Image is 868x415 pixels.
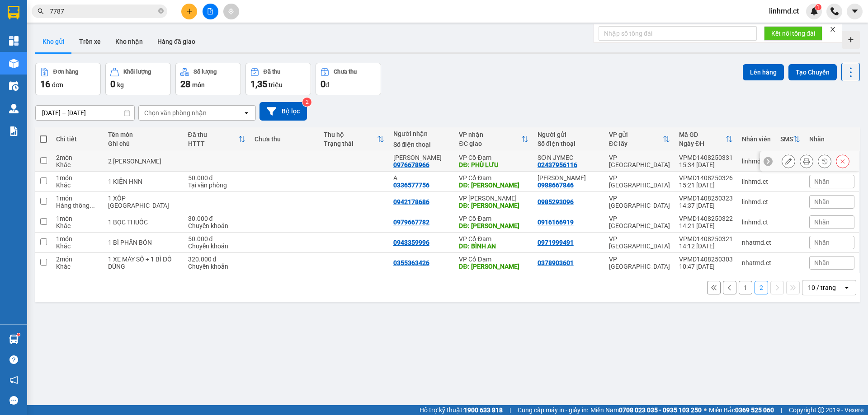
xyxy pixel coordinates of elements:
[9,36,19,46] img: dashboard-icon
[771,28,815,38] span: Kết nối tổng đài
[459,215,528,222] div: VP Cổ Đạm
[619,406,702,414] strong: 0708 023 035 - 0935 103 250
[764,26,822,41] button: Kết nối tổng đài
[851,7,859,15] span: caret-down
[393,174,450,182] div: A
[9,376,18,384] span: notification
[9,81,19,91] img: warehouse-icon
[9,126,19,136] img: solution-icon
[679,182,733,189] div: 15:21 [DATE]
[90,202,95,209] span: ...
[609,174,670,189] div: VP [GEOGRAPHIC_DATA]
[843,284,850,291] svg: open
[609,235,670,250] div: VP [GEOGRAPHIC_DATA]
[186,8,193,14] span: plus
[781,405,782,415] span: |
[188,140,238,147] div: HTTT
[50,6,156,16] input: Tìm tên, số ĐT hoặc mã đơn
[464,406,503,414] strong: 1900 633 818
[739,281,752,294] button: 1
[56,182,99,189] div: Khác
[459,242,528,250] div: DĐ: BÌNH AN
[325,81,329,89] span: đ
[755,281,768,294] button: 2
[38,8,44,14] span: search
[9,335,19,344] img: warehouse-icon
[158,8,164,14] span: close-circle
[56,135,99,143] div: Chi tiết
[56,202,99,209] div: Hàng thông thường
[188,242,245,250] div: Chuyển khoản
[188,235,245,242] div: 50.000 đ
[609,140,663,147] div: ĐC lấy
[393,154,450,161] div: LÊ HÀ
[188,215,245,222] div: 30.000 đ
[393,219,429,226] div: 0979667782
[679,202,733,209] div: 14:37 [DATE]
[56,174,99,182] div: 1 món
[679,222,733,229] div: 14:21 [DATE]
[735,406,774,414] strong: 0369 525 060
[228,8,234,14] span: aim
[17,333,20,336] sup: 1
[56,215,99,222] div: 1 món
[108,239,179,246] div: 1 BÌ PHÂN BÓN
[108,140,179,147] div: Ghi chú
[9,104,19,113] img: warehouse-icon
[255,135,315,143] div: Chưa thu
[108,158,179,165] div: 2 THÙNG SƠN
[675,127,737,151] th: Toggle SortBy
[35,63,101,95] button: Đơn hàng16đơn
[742,239,771,246] div: nhatmd.ct
[193,69,217,75] div: Số lượng
[188,263,245,270] div: Chuyển khoản
[8,6,19,19] img: logo-vxr
[269,81,283,89] span: triệu
[830,26,836,33] span: close
[72,31,108,52] button: Trên xe
[454,127,533,151] th: Toggle SortBy
[599,26,757,41] input: Nhập số tổng đài
[538,131,600,138] div: Người gửi
[36,106,134,120] input: Select a date range.
[538,219,574,226] div: 0916166919
[56,195,99,202] div: 1 món
[264,69,280,75] div: Đã thu
[56,242,99,250] div: Khác
[679,215,733,222] div: VPMD1408250322
[250,79,267,89] span: 1,35
[538,154,600,161] div: SƠN JYMEC
[609,215,670,229] div: VP [GEOGRAPHIC_DATA]
[188,174,245,182] div: 50.000 đ
[609,256,670,270] div: VP [GEOGRAPHIC_DATA]
[459,235,528,242] div: VP Cổ Đạm
[538,140,600,147] div: Số điện thoại
[9,59,19,68] img: warehouse-icon
[459,202,528,209] div: DĐ: HỒNG LĨNH
[538,198,574,205] div: 0985293096
[538,259,574,266] div: 0378903601
[810,7,818,15] img: icon-new-feature
[105,63,171,95] button: Khối lượng0kg
[679,242,733,250] div: 14:12 [DATE]
[110,79,115,89] span: 0
[150,31,203,52] button: Hàng đã giao
[742,198,771,205] div: linhmd.ct
[35,31,72,52] button: Kho gửi
[679,140,726,147] div: Ngày ĐH
[316,63,381,95] button: Chưa thu0đ
[192,81,205,89] span: món
[762,5,806,17] span: linhmd.ct
[108,178,179,185] div: 1 KIỆN HNN
[679,131,726,138] div: Mã GD
[814,259,830,266] span: Nhãn
[816,4,820,10] span: 1
[108,219,179,226] div: 1 BỌC THUỐC
[788,64,837,80] button: Tạo Chuyến
[108,195,179,209] div: 1 XÔP ĐÔNG LANH
[393,198,429,205] div: 0942178686
[459,222,528,229] div: DĐ: XUÂN SONG
[679,161,733,168] div: 15:34 [DATE]
[393,182,429,189] div: 0336577756
[188,182,245,189] div: Tại văn phòng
